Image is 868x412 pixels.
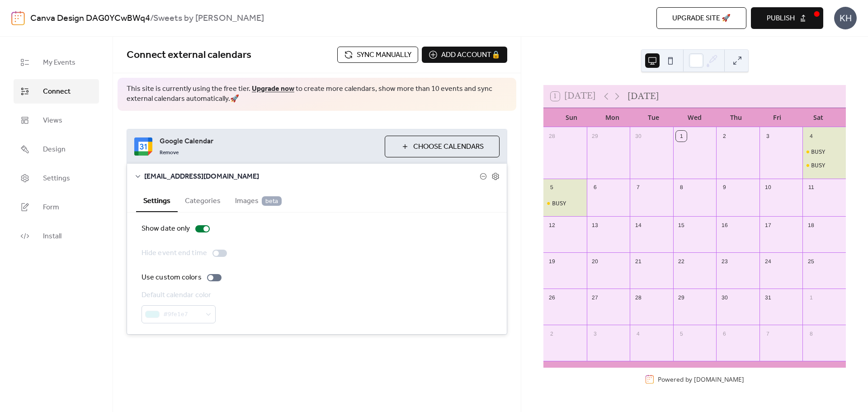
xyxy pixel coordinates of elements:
a: [DOMAIN_NAME] [694,375,744,384]
a: Install [14,224,99,248]
b: Sweets by [PERSON_NAME] [153,10,264,27]
div: 5 [547,182,557,193]
img: logo [11,11,25,25]
div: 4 [633,328,644,339]
a: Connect [14,79,99,104]
div: Mon [592,108,633,127]
div: 30 [719,292,730,303]
div: 16 [719,220,730,231]
div: Show date only [142,223,190,234]
div: Wed [674,108,715,127]
div: 28 [547,131,557,142]
button: Categories [178,189,228,211]
button: Images beta [228,189,289,211]
div: BUSY [552,199,566,207]
button: Settings [136,189,178,212]
div: 22 [676,256,687,267]
div: 29 [676,292,687,303]
div: KH [834,7,857,29]
span: Settings [43,173,70,184]
div: [DATE] [627,90,659,102]
div: 20 [590,256,600,267]
div: 1 [806,292,816,303]
div: 6 [719,328,730,339]
span: [EMAIL_ADDRESS][DOMAIN_NAME] [144,171,480,182]
div: BUSY [811,148,825,156]
div: 23 [719,256,730,267]
span: My Events [43,57,75,68]
span: Design [43,144,66,155]
div: Default calendar color [142,290,214,301]
span: Upgrade site 🚀 [672,13,731,24]
div: 13 [590,220,600,231]
div: 1 [676,131,687,142]
div: 27 [590,292,600,303]
div: Use custom colors [142,272,202,283]
div: 30 [633,131,644,142]
span: Choose Calendars [413,142,484,152]
div: 29 [590,131,600,142]
span: Google Calendar [160,136,377,147]
a: Views [14,108,99,133]
div: Hide event end time [142,248,207,259]
div: 21 [633,256,644,267]
span: Images [235,196,282,207]
span: Publish [767,13,795,24]
div: Sun [551,108,592,127]
span: beta [262,196,282,206]
div: BUSY [543,199,587,208]
a: My Events [14,50,99,75]
a: Design [14,137,99,161]
div: Sat [797,108,839,127]
span: Sync manually [357,50,411,61]
div: 17 [762,220,773,231]
button: Sync manually [337,47,418,63]
div: Fri [756,108,797,127]
span: Views [43,115,62,126]
img: google [134,137,152,156]
div: Tue [633,108,674,127]
div: Powered by [658,375,744,384]
div: BUSY [802,161,846,170]
div: 19 [547,256,557,267]
div: 28 [633,292,644,303]
div: 11 [806,182,816,193]
span: Remove [160,149,179,156]
a: Upgrade now [252,82,294,96]
div: 5 [676,328,687,339]
div: 3 [590,328,600,339]
span: Form [43,202,59,213]
div: 8 [806,328,816,339]
a: Settings [14,166,99,190]
a: Canva Design DAG0YCwBWq4 [30,10,150,27]
div: 7 [762,328,773,339]
div: 7 [633,182,644,193]
div: 2 [547,328,557,339]
span: This site is currently using the free tier. to create more calendars, show more than 10 events an... [127,84,507,104]
div: 6 [590,182,600,193]
button: Publish [751,7,823,29]
div: 25 [806,256,816,267]
div: 24 [762,256,773,267]
div: 4 [806,131,816,142]
div: BUSY [802,148,846,156]
div: BUSY [811,161,825,169]
div: 12 [547,220,557,231]
div: 8 [676,182,687,193]
span: Connect external calendars [127,45,251,65]
b: / [150,10,153,27]
div: 2 [719,131,730,142]
div: 14 [633,220,644,231]
a: Form [14,195,99,219]
span: Connect [43,86,71,97]
div: 3 [762,131,773,142]
div: 31 [762,292,773,303]
button: Upgrade site 🚀 [656,7,746,29]
div: 9 [719,182,730,193]
div: 15 [676,220,687,231]
button: Choose Calendars [385,136,500,157]
span: Install [43,231,61,242]
div: 26 [547,292,557,303]
div: Thu [715,108,756,127]
div: 18 [806,220,816,231]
